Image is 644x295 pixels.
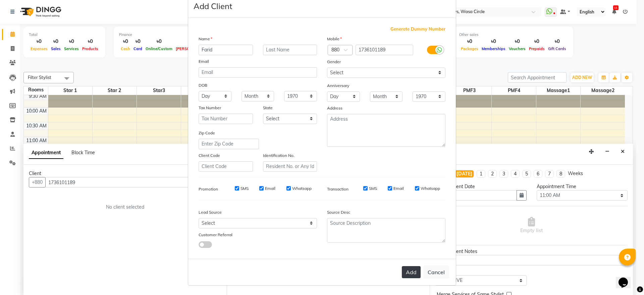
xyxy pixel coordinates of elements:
[390,26,445,33] span: Generate Dummy Number
[263,105,273,111] label: State
[199,67,317,78] input: Email
[292,185,312,192] label: Whatsapp
[199,186,218,192] label: Promotion
[327,209,350,215] label: Source Desc
[369,185,377,192] label: SMS
[199,139,259,149] input: Enter Zip Code
[421,185,440,192] label: Whatsapp
[263,45,317,55] input: Last Name
[199,209,222,215] label: Lead Source
[393,185,404,192] label: Email
[263,161,317,172] input: Resident No. or Any Id
[199,114,253,124] input: Tax Number
[327,83,349,89] label: Anniversary
[263,153,294,159] label: Identification No.
[199,105,221,111] label: Tax Number
[240,185,249,192] label: SMS
[423,266,449,279] button: Cancel
[327,105,342,111] label: Address
[199,58,209,65] label: Email
[199,161,253,172] input: Client Code
[199,232,232,238] label: Customer Referral
[199,45,253,55] input: First Name
[199,36,212,42] label: Name
[199,153,220,159] label: Client Code
[327,59,341,65] label: Gender
[265,185,275,192] label: Email
[199,82,207,88] label: DOB
[327,186,348,192] label: Transaction
[356,45,414,55] input: Mobile
[327,36,342,42] label: Mobile
[199,130,215,136] label: Zip Code
[402,266,421,278] button: Add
